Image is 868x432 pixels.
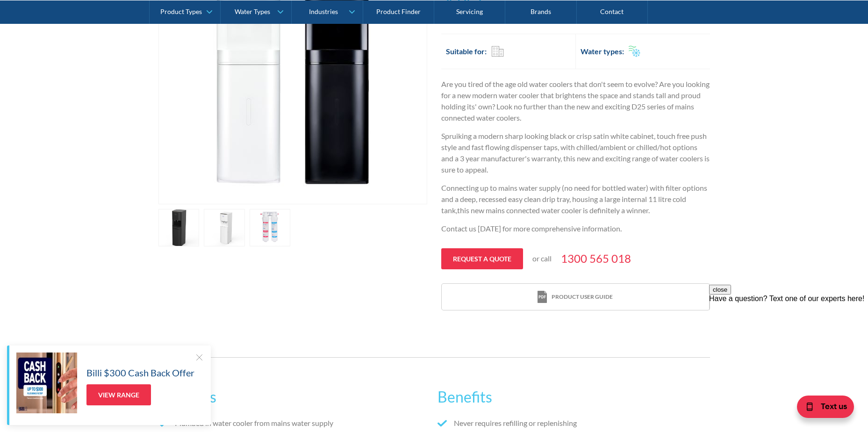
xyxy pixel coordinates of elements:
[86,384,151,405] a: View Range
[235,7,270,15] div: Water Types
[16,353,77,413] img: Billi $300 Cash Back Offer
[160,7,202,15] div: Product Types
[441,248,523,269] a: Request a quote
[581,46,624,57] h2: Water types:
[309,7,338,15] div: Industries
[438,386,710,408] h2: Benefits
[538,291,547,303] img: print icon
[441,223,710,234] p: Contact us [DATE] for more comprehensive information.
[441,182,710,216] p: Connecting up to mains water supply (no need for bottled water) with filter options and a deep, r...
[561,250,631,267] a: 1300 565 018
[709,285,868,397] iframe: podium webchat widget prompt
[250,209,291,246] a: open lightbox
[775,385,868,432] iframe: podium webchat widget bubble
[158,418,430,429] li: Plumbed in water cooler from mains water supply
[446,46,487,57] h2: Suitable for:
[158,209,200,246] a: open lightbox
[86,366,194,380] h5: Billi $300 Cash Back Offer
[438,418,710,429] li: Never requires refilling or replenishing
[552,293,613,301] div: Product user guide
[441,130,710,175] p: Spruiking a modern sharp looking black or crisp satin white cabinet, touch free push style and fa...
[204,209,245,246] a: open lightbox
[532,253,552,264] p: or call
[158,386,430,408] h2: Features
[442,284,709,310] a: print iconProduct user guide
[441,79,710,123] p: Are you tired of the age old water coolers that don't seem to evolve? Are you looking for a new m...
